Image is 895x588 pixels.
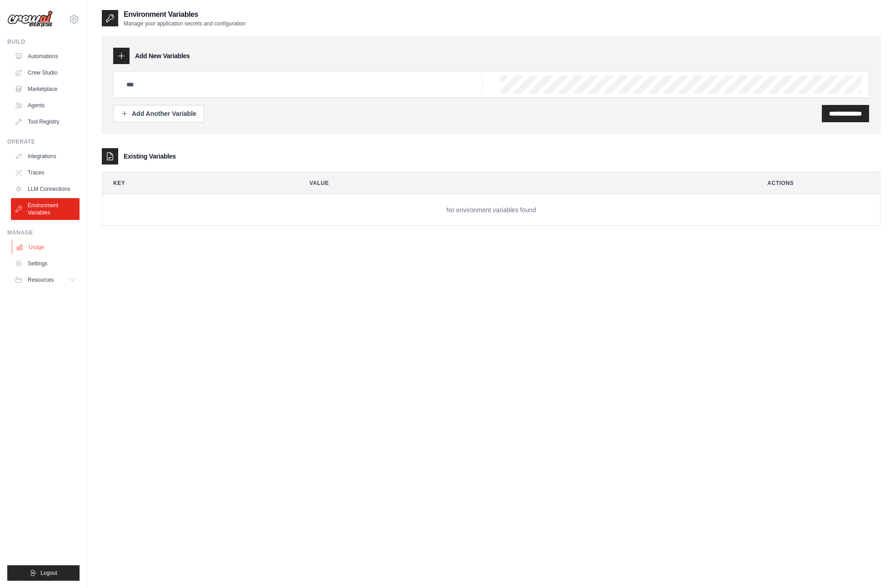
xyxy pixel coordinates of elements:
[11,115,80,129] a: Tool Registry
[7,138,80,145] div: Operate
[124,152,176,161] h3: Existing Variables
[28,276,54,284] span: Resources
[11,49,80,64] a: Automations
[11,256,80,271] a: Settings
[7,10,53,28] img: Logo
[11,165,80,180] a: Traces
[11,198,80,220] a: Environment Variables
[135,51,190,60] h3: Add New Variables
[121,109,196,118] div: Add Another Variable
[11,65,80,80] a: Crew Studio
[11,182,80,196] a: LLM Connections
[12,240,80,254] a: Usage
[756,172,880,194] th: Actions
[7,229,80,236] div: Manage
[102,172,291,194] th: Key
[11,273,80,287] button: Resources
[40,569,57,577] span: Logout
[7,38,80,45] div: Build
[102,194,880,226] td: No environment variables found
[11,82,80,96] a: Marketplace
[113,105,204,122] button: Add Another Variable
[11,98,80,113] a: Agents
[299,172,749,194] th: Value
[7,565,80,581] button: Logout
[11,149,80,164] a: Integrations
[124,9,245,20] h2: Environment Variables
[124,20,245,27] p: Manage your application secrets and configuration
